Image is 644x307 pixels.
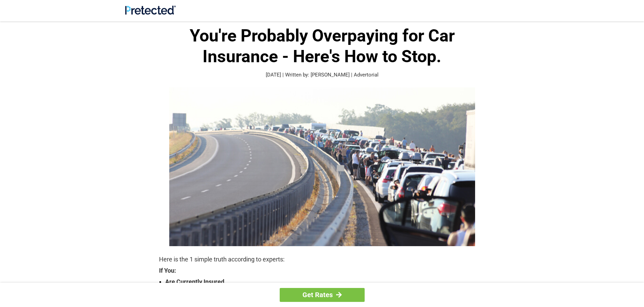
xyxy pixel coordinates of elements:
img: Site Logo [125,5,176,15]
a: Site Logo [125,10,176,16]
p: Here is the 1 simple truth according to experts: [159,255,485,264]
h1: You're Probably Overpaying for Car Insurance - Here's How to Stop. [159,25,485,67]
strong: If You: [159,268,485,274]
p: [DATE] | Written by: [PERSON_NAME] | Advertorial [159,71,485,79]
strong: Are Currently Insured [165,277,485,287]
a: Get Rates [280,288,365,302]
